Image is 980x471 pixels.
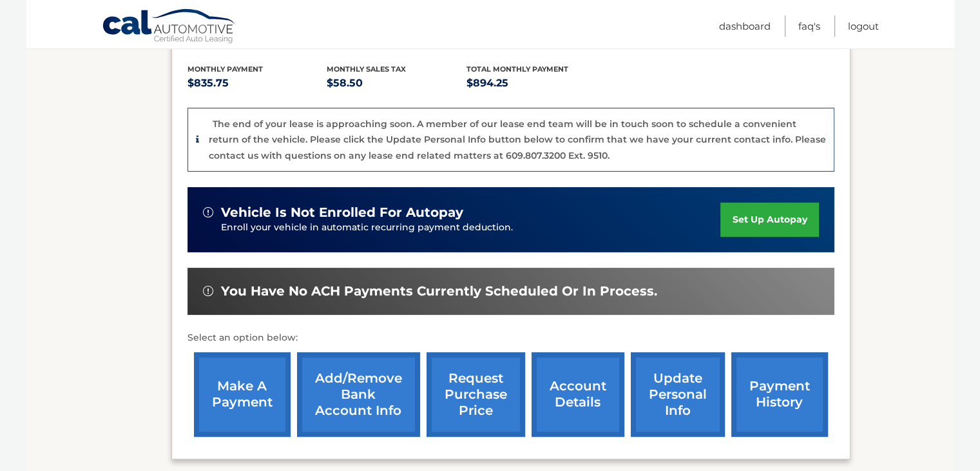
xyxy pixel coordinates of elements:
a: Add/Remove bank account info [297,352,420,437]
a: update personal info [631,352,725,437]
a: Cal Automotive [102,8,237,46]
span: vehicle is not enrolled for autopay [221,205,463,221]
a: Logout [848,15,879,37]
a: Dashboard [719,15,771,37]
a: FAQ's [798,15,820,37]
p: $58.50 [327,74,466,92]
p: $894.25 [466,74,606,92]
a: set up autopay [720,203,818,237]
span: Total Monthly Payment [466,65,568,74]
span: Monthly sales Tax [327,65,406,74]
a: make a payment [194,352,291,437]
span: You have no ACH payments currently scheduled or in process. [221,283,657,299]
p: Select an option below: [187,330,834,346]
a: payment history [731,352,828,437]
img: alert-white.svg [203,207,213,217]
p: Enroll your vehicle in automatic recurring payment deduction. [221,221,721,235]
a: request purchase price [427,352,525,437]
span: Monthly Payment [187,65,263,74]
p: $835.75 [187,74,327,92]
a: account details [532,352,624,437]
img: alert-white.svg [203,286,213,296]
p: The end of your lease is approaching soon. A member of our lease end team will be in touch soon t... [209,118,826,161]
